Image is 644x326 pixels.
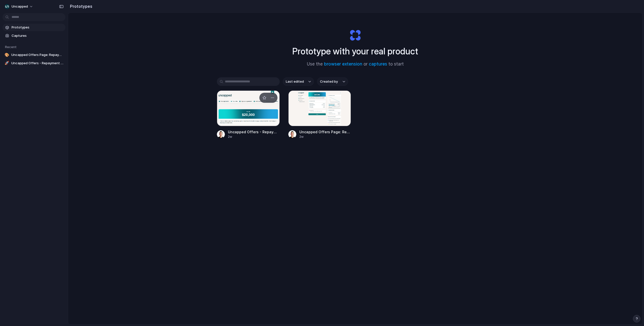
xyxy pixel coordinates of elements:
span: Last edited [286,79,304,84]
div: 🎨 [5,52,9,57]
div: 2w [228,135,280,139]
button: Created by [317,77,348,86]
a: 🚀Uncapped Offers - Repayment Impact Slider [3,59,65,67]
span: Captures [12,33,63,38]
h2: Prototypes [68,3,92,9]
a: browser extension [324,61,362,67]
span: Use the or to start [307,61,404,68]
span: Uncapped Offers Page: Repayment Range Sliders [299,129,351,135]
h1: Prototype with your real product [292,45,418,58]
a: Captures [3,32,65,40]
span: Uncapped Offers - Repayment Impact Slider [11,61,63,66]
button: Last edited [283,77,314,86]
button: Uncapped [3,3,36,11]
span: Prototypes [12,25,63,30]
div: 🚀 [5,61,9,66]
span: Uncapped [12,4,28,9]
a: Uncapped Offers Page: Repayment Range SlidersUncapped Offers Page: Repayment Range Sliders2w [288,90,351,139]
span: Recent [5,45,17,49]
div: 2w [299,135,351,139]
a: 🎨Uncapped Offers Page: Repayment Range Sliders [3,51,65,59]
a: Prototypes [3,24,65,31]
span: Uncapped Offers Page: Repayment Range Sliders [11,52,63,57]
a: captures [369,61,387,67]
span: Uncapped Offers - Repayment Impact Slider [228,129,280,135]
span: Created by [320,79,338,84]
a: Uncapped Offers - Repayment Impact SliderUncapped Offers - Repayment Impact Slider2w [217,90,280,139]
